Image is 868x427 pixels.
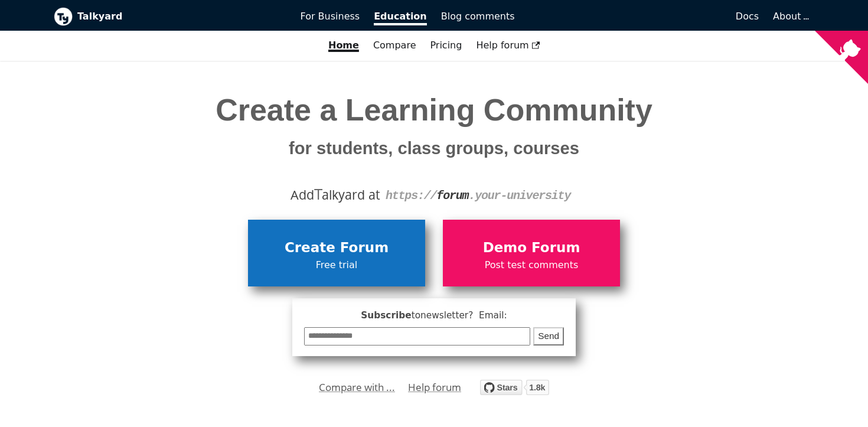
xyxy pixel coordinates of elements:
strong: forum [436,189,468,203]
span: T [314,183,322,204]
div: Add alkyard at [63,185,805,205]
span: Education [374,11,427,25]
span: Free trial [254,257,419,273]
span: For Business [301,11,360,22]
b: Talkyard [77,9,284,24]
a: Home [321,35,366,56]
span: Create a Learning Community [216,93,652,161]
span: Blog comments [441,11,515,22]
a: Compare [373,40,416,51]
a: Help forum [469,35,547,56]
a: Pricing [423,35,469,56]
a: For Business [293,6,367,27]
span: Demo Forum [449,237,614,259]
span: Subscribe [304,308,564,323]
a: Docs [522,6,766,27]
a: Blog comments [434,6,522,27]
span: Create Forum [254,237,419,259]
a: Demo ForumPost test comments [443,220,620,286]
img: talkyard.svg [480,380,549,395]
span: to newsletter ? Email: [412,310,507,321]
span: Post test comments [449,257,614,273]
a: Help forum [408,379,461,396]
code: https:// .your-university [386,189,570,203]
a: Education [367,6,434,27]
a: Star debiki/talkyard on GitHub [480,382,549,399]
small: for students, class groups, courses [289,139,579,158]
a: Talkyard logoTalkyard [54,7,284,26]
span: Help forum [476,40,540,51]
button: Send [533,327,564,345]
span: Docs [736,11,759,22]
a: About [773,11,807,22]
a: Create ForumFree trial [248,220,425,286]
a: Compare with ... [319,379,395,396]
img: Talkyard logo [54,7,73,26]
